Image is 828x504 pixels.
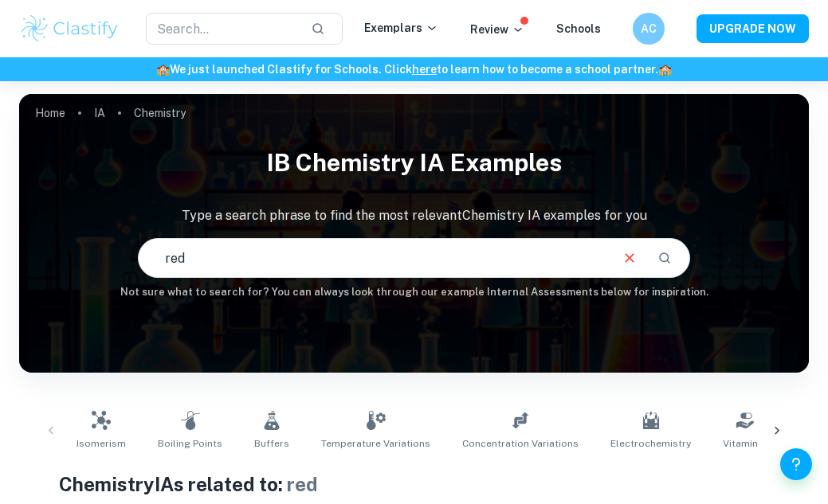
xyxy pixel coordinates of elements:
a: here [412,63,437,76]
span: Electrochemistry [610,436,691,451]
span: Isomerism [77,436,126,451]
span: 🏫 [156,63,170,76]
span: red [287,473,318,495]
span: Buffers [254,436,289,451]
p: Type a search phrase to find the most relevant Chemistry IA examples for you [19,206,809,225]
p: Chemistry [134,104,186,122]
img: Clastify logo [19,13,120,45]
button: Search [651,244,678,272]
h6: We just launched Clastify for Schools. Click to learn how to become a school partner. [3,61,825,78]
h6: AC [640,20,658,37]
p: Exemplars [364,19,438,37]
span: Boiling Points [158,436,222,451]
a: Home [35,102,65,124]
h6: Not sure what to search for? You can always look through our example Internal Assessments below f... [19,284,809,300]
button: UPGRADE NOW [697,14,809,43]
p: Review [470,21,524,38]
span: 🏫 [658,63,672,76]
input: E.g. enthalpy of combustion, Winkler method, phosphate and temperature... [139,236,609,280]
h1: IB Chemistry IA examples [19,139,809,187]
span: Concentration Variations [462,436,579,451]
h1: Chemistry IAs related to: [59,470,770,498]
input: Search... [146,13,298,45]
button: Help and Feedback [780,448,812,480]
span: Vitamin C [723,436,767,451]
span: Temperature Variations [321,436,430,451]
button: AC [633,13,665,45]
a: IA [94,102,105,124]
a: Schools [556,22,601,35]
button: Clear [614,243,645,273]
